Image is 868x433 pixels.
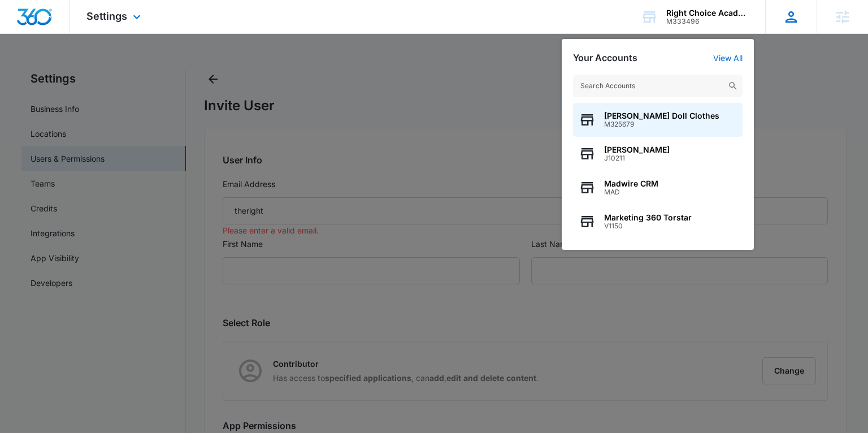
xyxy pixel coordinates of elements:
button: Madwire CRMMAD [573,171,743,205]
img: logo_orange.svg [18,18,27,27]
span: MAD [604,188,658,196]
button: [PERSON_NAME] Doll ClothesM325679 [573,103,743,137]
div: account id [666,18,749,25]
div: v 4.0.25 [32,18,55,27]
button: [PERSON_NAME]J10211 [573,137,743,171]
div: Domain Overview [43,67,101,74]
span: [PERSON_NAME] [604,145,670,154]
h2: Your Accounts [573,53,637,63]
span: Madwire CRM [604,179,658,188]
div: Domain: [DOMAIN_NAME] [29,29,124,38]
span: [PERSON_NAME] Doll Clothes [604,111,719,120]
span: V1150 [604,222,692,230]
button: Marketing 360 TorstarV1150 [573,205,743,239]
input: Search Accounts [573,75,743,97]
img: tab_domain_overview_orange.svg [31,66,40,75]
img: website_grey.svg [18,29,27,38]
a: View All [713,53,743,63]
span: J10211 [604,154,670,162]
div: account name [666,8,749,18]
div: Keywords by Traffic [125,67,190,74]
span: Settings [86,10,127,22]
span: M325679 [604,120,719,128]
span: Marketing 360 Torstar [604,213,692,222]
img: tab_keywords_by_traffic_grey.svg [112,66,121,75]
